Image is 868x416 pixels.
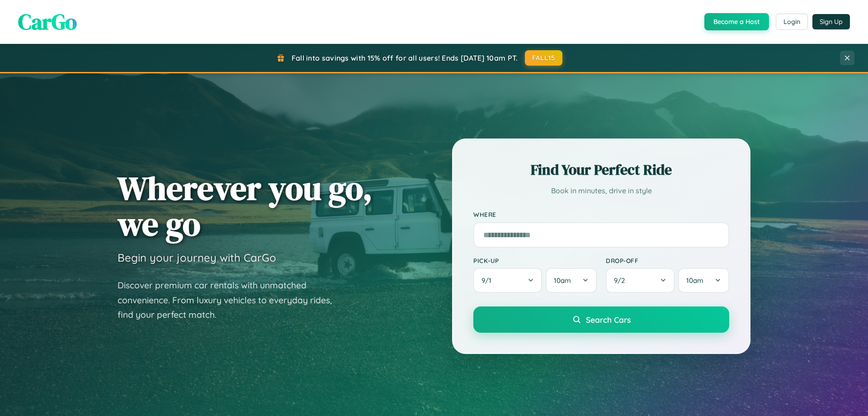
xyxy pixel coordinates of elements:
[473,184,729,197] p: Book in minutes, drive in style
[292,53,518,62] span: Fall into savings with 15% off for all users! Ends [DATE] 10am PT.
[554,276,571,285] span: 10am
[812,14,850,29] button: Sign Up
[118,170,373,242] h1: Wherever you go, we go
[481,276,496,285] span: 9 / 1
[614,276,629,285] span: 9 / 2
[704,13,769,30] button: Become a Host
[473,257,597,264] label: Pick-up
[525,50,563,66] button: FALL15
[776,14,808,30] button: Login
[118,251,276,264] h3: Begin your journey with CarGo
[686,276,703,285] span: 10am
[586,315,631,325] span: Search Cars
[546,268,597,293] button: 10am
[18,7,77,37] span: CarGo
[606,257,729,264] label: Drop-off
[473,268,542,293] button: 9/1
[473,211,729,219] label: Where
[473,306,729,333] button: Search Cars
[473,160,729,180] h2: Find Your Perfect Ride
[118,278,344,322] p: Discover premium car rentals with unmatched convenience. From luxury vehicles to everyday rides, ...
[606,268,675,293] button: 9/2
[678,268,729,293] button: 10am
